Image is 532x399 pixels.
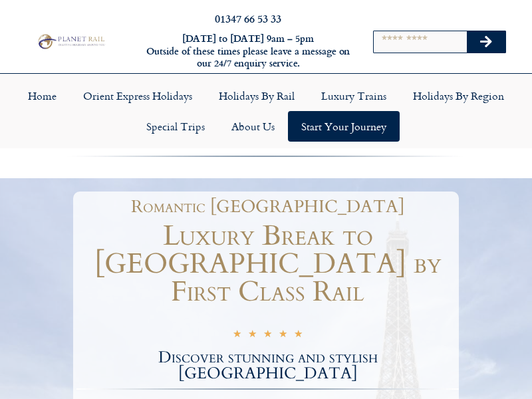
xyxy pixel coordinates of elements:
[70,80,205,111] a: Orient Express Holidays
[294,329,303,342] i: ★
[83,198,452,215] h1: Romantic [GEOGRAPHIC_DATA]
[7,80,525,142] nav: Menu
[233,328,303,342] div: 5/5
[308,80,400,111] a: Luxury Trains
[215,11,281,26] a: 01347 66 53 33
[467,31,505,53] button: Search
[15,80,70,111] a: Home
[145,33,351,70] h6: [DATE] to [DATE] 9am – 5pm Outside of these times please leave a message on our 24/7 enquiry serv...
[133,111,218,142] a: Special Trips
[400,80,517,111] a: Holidays by Region
[218,111,288,142] a: About Us
[35,33,106,50] img: Planet Rail Train Holidays Logo
[248,329,257,342] i: ★
[263,329,272,342] i: ★
[205,80,308,111] a: Holidays by Rail
[76,222,459,306] h1: Luxury Break to [GEOGRAPHIC_DATA] by First Class Rail
[288,111,400,142] a: Start your Journey
[76,350,459,382] h2: Discover stunning and stylish [GEOGRAPHIC_DATA]
[279,329,287,342] i: ★
[233,329,241,342] i: ★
